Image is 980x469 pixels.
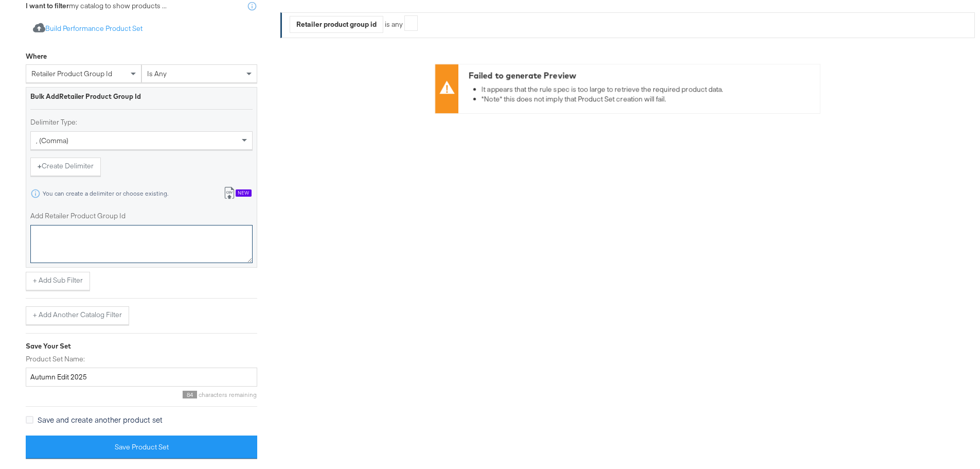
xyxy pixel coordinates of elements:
[31,67,112,76] span: retailer product group id
[36,134,68,143] span: , (comma)
[383,18,404,27] div: is any
[236,187,252,195] div: New
[26,433,257,457] button: Save Product Set
[26,304,129,323] button: + Add Another Catalog Filter
[290,14,383,30] div: Retailer product group id
[26,49,47,59] div: Where
[26,352,257,362] label: Product Set Name:
[482,82,815,92] li: It appears that the rule spec is too large to retrieve the required product data.
[30,155,101,174] button: +Create Delimiter
[216,182,259,201] button: New
[26,270,90,288] button: + Add Sub Filter
[26,18,150,37] button: Build Performance Product Set
[30,115,253,125] label: Delimiter Type:
[26,389,257,396] div: characters remaining
[26,339,257,349] div: Save Your Set
[38,412,163,423] span: Save and create another product set
[183,389,197,396] span: 84
[26,366,257,385] input: Give your set a descriptive name
[147,67,167,76] span: is any
[30,209,253,219] label: Add Retailer Product Group Id
[38,159,42,169] strong: +
[42,188,169,195] div: You can create a delimiter or choose existing.
[482,92,815,102] li: *Note* this does not imply that Product Set creation will fail.
[469,67,815,79] div: Failed to generate Preview
[30,90,253,99] div: Bulk Add Retailer Product Group Id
